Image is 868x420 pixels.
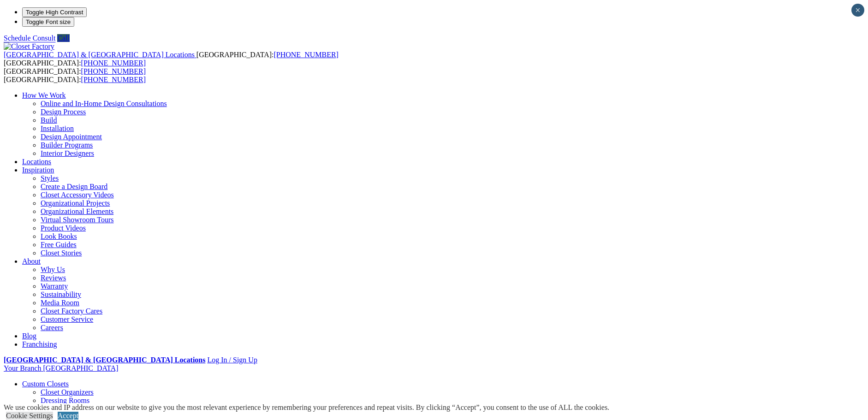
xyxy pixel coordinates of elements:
a: Free Guides [41,241,77,248]
button: Toggle Font size [22,17,74,27]
a: Why Us [41,266,65,273]
a: Online and In-Home Design Consultations [41,100,167,107]
a: Closet Stories [41,249,82,257]
a: Sustainability [41,290,81,298]
a: Product Videos [41,224,86,232]
img: Closet Factory [4,42,54,51]
a: Builder Programs [41,141,93,149]
a: Careers [41,324,63,331]
a: Franchising [22,340,57,348]
a: Warranty [41,282,68,290]
a: Look Books [41,232,77,240]
a: Styles [41,174,59,182]
a: Design Process [41,108,86,116]
a: Interior Designers [41,149,94,157]
div: We use cookies and IP address on our website to give you the most relevant experience by remember... [4,403,609,412]
span: [GEOGRAPHIC_DATA]: [GEOGRAPHIC_DATA]: [4,51,339,67]
a: [PHONE_NUMBER] [273,51,338,59]
a: Call [57,34,70,42]
a: Installation [41,124,74,132]
span: [GEOGRAPHIC_DATA]: [GEOGRAPHIC_DATA]: [4,67,146,83]
span: Toggle High Contrast [26,9,83,16]
span: Your Branch [4,364,41,372]
a: Your Branch [GEOGRAPHIC_DATA] [4,364,119,372]
button: Toggle High Contrast [22,7,87,17]
span: [GEOGRAPHIC_DATA] & [GEOGRAPHIC_DATA] Locations [4,51,195,59]
a: Dressing Rooms [41,396,89,404]
a: Custom Closets [22,380,69,388]
span: Toggle Font size [26,18,71,25]
a: [GEOGRAPHIC_DATA] & [GEOGRAPHIC_DATA] Locations [4,51,196,59]
a: Closet Organizers [41,388,94,396]
a: Closet Factory Cares [41,307,102,315]
a: [PHONE_NUMBER] [81,67,146,75]
a: Design Appointment [41,133,102,141]
a: Accept [58,412,78,420]
a: Closet Accessory Videos [41,191,114,199]
a: How We Work [22,91,66,99]
a: Build [41,116,57,124]
a: [PHONE_NUMBER] [81,59,146,67]
a: [GEOGRAPHIC_DATA] & [GEOGRAPHIC_DATA] Locations [4,356,205,364]
a: [PHONE_NUMBER] [81,76,146,83]
a: Virtual Showroom Tours [41,216,114,224]
a: Create a Design Board [41,183,107,190]
a: Schedule Consult [4,34,55,42]
a: Blog [22,332,36,340]
a: Inspiration [22,166,54,174]
a: Customer Service [41,315,93,323]
a: Cookie Settings [6,412,53,420]
button: Close [851,4,864,17]
a: Organizational Projects [41,199,110,207]
a: Locations [22,158,51,166]
span: [GEOGRAPHIC_DATA] [43,364,118,372]
a: Organizational Elements [41,207,113,215]
a: Log In / Sign Up [207,356,257,364]
a: Reviews [41,274,66,282]
a: Media Room [41,299,79,307]
a: About [22,257,41,265]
